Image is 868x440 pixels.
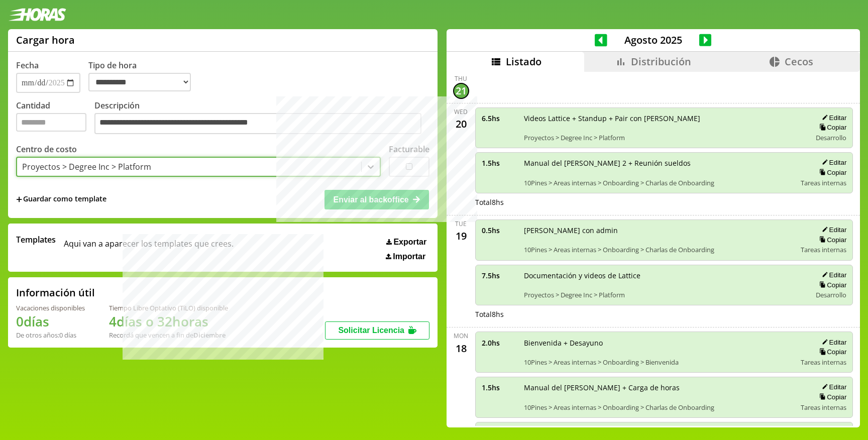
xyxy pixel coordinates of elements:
[454,107,468,116] div: Wed
[506,55,541,68] span: Listado
[22,161,151,172] div: Proyectos > Degree Inc > Platform
[482,271,517,280] span: 7.5 hs
[16,194,106,205] span: +Guardar como template
[455,219,467,228] div: Tue
[453,228,469,244] div: 19
[16,60,39,71] label: Fecha
[816,236,846,244] button: Copiar
[482,158,517,168] span: 1.5 hs
[453,340,469,356] div: 18
[524,133,805,142] span: Proyectos > Degree Inc > Platform
[816,281,846,289] button: Copiar
[455,74,467,83] div: Thu
[819,383,846,391] button: Editar
[524,358,794,367] span: 10Pines > Areas internas > Onboarding > Bienvenida
[16,234,56,245] span: Templates
[383,237,429,247] button: Exportar
[631,55,691,68] span: Distribución
[819,226,846,234] button: Editar
[333,195,408,204] span: Enviar al backoffice
[475,309,853,319] div: Total 8 hs
[819,114,846,122] button: Editar
[453,83,469,99] div: 21
[524,245,794,254] span: 10Pines > Areas internas > Onboarding > Charlas de Onboarding
[816,393,846,401] button: Copiar
[453,116,469,132] div: 20
[109,303,228,312] div: Tiempo Libre Optativo (TiLO) disponible
[16,303,85,312] div: Vacaciones disponibles
[801,178,846,187] span: Tareas internas
[801,358,846,367] span: Tareas internas
[816,133,846,142] span: Desarrollo
[94,113,421,134] textarea: Descripción
[389,144,429,155] label: Facturable
[325,321,429,340] button: Solicitar Licencia
[94,100,429,137] label: Descripción
[816,290,846,299] span: Desarrollo
[482,226,517,235] span: 0.5 hs
[801,245,846,254] span: Tareas internas
[447,72,860,426] div: scrollable content
[524,403,794,412] span: 10Pines > Areas internas > Onboarding > Charlas de Onboarding
[324,190,429,209] button: Enviar al backoffice
[819,158,846,167] button: Editar
[16,100,94,137] label: Cantidad
[819,338,846,347] button: Editar
[524,114,805,123] span: Videos Lattice + Standup + Pair con [PERSON_NAME]
[109,312,228,331] h1: 4 días o 32 horas
[88,73,191,91] select: Tipo de hora
[524,158,794,168] span: Manual del [PERSON_NAME] 2 + Reunión sueldos
[16,312,85,331] h1: 0 días
[819,271,846,279] button: Editar
[816,168,846,177] button: Copiar
[338,326,404,335] span: Solicitar Licencia
[524,178,794,187] span: 10Pines > Areas internas > Onboarding > Charlas de Onboarding
[193,331,226,340] b: Diciembre
[88,60,199,93] label: Tipo de hora
[482,114,517,123] span: 6.5 hs
[475,197,853,207] div: Total 8 hs
[482,338,517,348] span: 2.0 hs
[16,144,77,155] label: Centro de costo
[16,194,22,205] span: +
[524,383,794,392] span: Manual del [PERSON_NAME] + Carga de horas
[64,234,234,261] span: Aqui van a aparecer los templates que crees.
[816,348,846,356] button: Copiar
[16,113,86,132] input: Cantidad
[393,252,425,261] span: Importar
[524,290,805,299] span: Proyectos > Degree Inc > Platform
[8,8,66,21] img: logotipo
[16,33,75,47] h1: Cargar hora
[785,55,813,68] span: Cecos
[524,271,805,280] span: Documentación y videos de Lattice
[801,403,846,412] span: Tareas internas
[524,226,794,235] span: [PERSON_NAME] con admin
[607,33,699,47] span: Agosto 2025
[109,331,228,340] div: Recordá que vencen a fin de
[393,238,426,247] span: Exportar
[16,331,85,340] div: De otros años: 0 días
[524,338,794,348] span: Bienvenida + Desayuno
[482,383,517,392] span: 1.5 hs
[454,332,468,340] div: Mon
[16,286,95,299] h2: Información útil
[816,123,846,132] button: Copiar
